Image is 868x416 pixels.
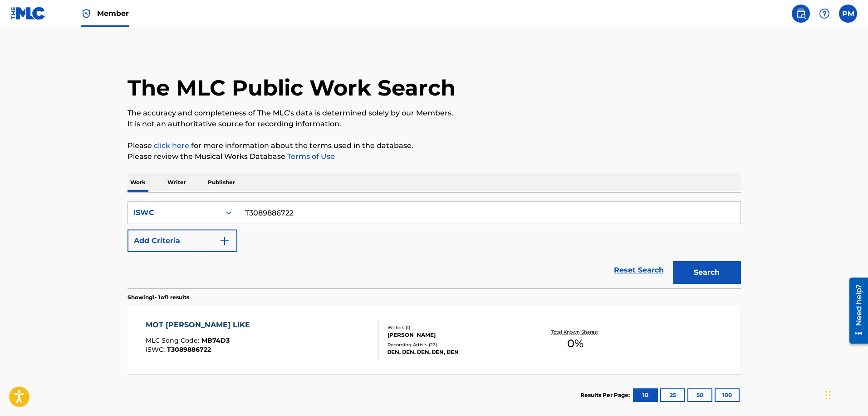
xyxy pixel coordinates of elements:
p: Please for more information about the terms used in the database. [128,140,741,151]
div: User Menu [839,5,857,23]
p: Results Per Page: [580,391,632,399]
iframe: Resource Center [843,274,868,347]
span: 0 % [567,335,584,352]
h1: The MLC Public Work Search [128,74,456,101]
p: Please review the Musical Works Database [128,151,741,162]
a: Terms of Use [285,152,335,161]
img: help [819,8,830,19]
div: Help [815,5,834,23]
p: Work [128,173,148,192]
div: ĐEN, ĐEN, ĐEN, ĐEN, ĐEN [387,348,525,356]
button: 10 [633,388,658,402]
img: Top Rightsholder [81,8,92,19]
div: Writers ( 1 ) [387,324,525,331]
button: Search [673,261,741,284]
button: 50 [687,388,712,402]
span: T3089886722 [167,345,211,354]
iframe: Chat Widget [823,373,868,416]
div: Chat-Widget [823,373,868,416]
p: Writer [165,173,189,192]
span: MLC Song Code : [146,336,201,344]
button: 100 [715,388,740,402]
div: ISWC [133,207,215,218]
p: Showing 1 - 1 of 1 results [128,293,189,301]
a: MOT [PERSON_NAME] LIKEMLC Song Code:MB74D3ISWC:T3089886722Writers (1)[PERSON_NAME]Recording Artis... [128,306,741,374]
p: Total Known Shares: [551,329,600,335]
div: [PERSON_NAME] [387,331,525,339]
div: Recording Artists ( 22 ) [387,341,525,348]
p: It is not an authoritative source for recording information. [128,119,741,129]
div: MOT [PERSON_NAME] LIKE [146,320,255,330]
button: 25 [660,388,685,402]
img: MLC Logo [11,7,46,20]
button: Add Criteria [128,230,237,252]
div: Ziehen [825,382,831,409]
span: ISWC : [146,345,167,354]
img: search [795,8,806,19]
a: Reset Search [609,260,668,280]
p: The accuracy and completeness of The MLC's data is determined solely by our Members. [128,108,741,119]
span: MB74D3 [201,336,230,344]
a: click here [154,141,189,150]
a: Public Search [792,5,810,23]
img: 9d2ae6d4665cec9f34b9.svg [219,235,230,246]
span: Member [97,8,129,19]
form: Search Form [128,201,741,288]
p: Publisher [205,173,238,192]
